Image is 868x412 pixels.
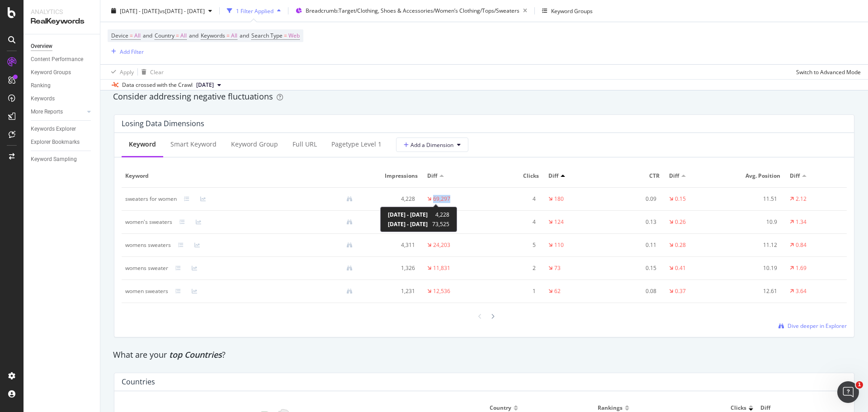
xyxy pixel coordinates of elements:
[609,195,656,203] div: 0.09
[427,172,437,180] span: Diff
[433,195,450,203] div: 69,297
[31,81,94,90] a: Ranking
[675,218,686,226] div: 0.26
[796,195,807,203] div: 2.12
[554,264,561,272] div: 73
[31,81,51,90] div: Ranking
[120,68,134,76] div: Apply
[730,264,778,272] div: 10.19
[138,65,164,79] button: Clear
[730,195,778,203] div: 11.51
[113,349,855,361] div: What are your ?
[125,218,172,226] div: women's sweaters
[31,7,93,16] div: Analytics
[31,42,94,51] a: Overview
[433,287,450,295] div: 12,536
[31,94,94,104] a: Keywords
[169,349,222,360] span: top Countries
[609,287,656,295] div: 0.08
[778,322,847,330] a: Dive deeper in Explorer
[193,80,225,90] button: [DATE]
[367,264,415,272] div: 1,326
[675,195,686,203] div: 0.15
[31,16,93,27] div: RealKeywords
[554,218,564,226] div: 124
[675,264,686,272] div: 0.41
[404,141,453,149] span: Add a Dimension
[730,287,778,295] div: 12.61
[731,404,746,412] span: Clicks
[236,7,274,14] div: 1 Filter Applied
[155,32,175,39] span: Country
[130,32,133,39] span: =
[796,241,807,249] div: 0.84
[31,42,52,51] div: Overview
[120,47,144,55] div: Add Filter
[160,7,205,14] span: vs [DATE] - [DATE]
[189,32,198,39] span: and
[796,218,807,226] div: 1.34
[31,124,76,134] div: Keywords Explorer
[292,4,531,18] button: Breadcrumb:Target/Clothing, Shoes & Accessories/Women’s Clothing/Tops/Sweaters
[598,404,623,412] span: Rankings
[31,155,77,164] div: Keyword Sampling
[111,32,128,39] span: Device
[31,94,55,104] div: Keywords
[31,137,80,147] div: Explorer Bookmarks
[306,7,519,14] span: Breadcrumb: Target/Clothing, Shoes & Accessories/Women’s Clothing/Tops/Sweaters
[837,381,859,403] iframe: Intercom live chat
[730,218,778,226] div: 10.9
[240,32,249,39] span: and
[288,29,300,42] span: Web
[730,172,781,180] span: Avg. Position
[796,264,807,272] div: 1.69
[108,46,144,57] button: Add Filter
[201,32,225,39] span: Keywords
[31,155,94,164] a: Keyword Sampling
[388,220,428,228] span: [DATE] - [DATE]
[170,140,217,149] div: Smart Keyword
[125,195,177,203] div: sweaters for women
[488,287,536,295] div: 1
[226,32,230,39] span: =
[730,241,778,249] div: 11.12
[125,241,171,249] div: womens sweaters
[129,140,156,149] div: Keyword
[433,264,450,272] div: 11,831
[125,172,358,180] span: Keyword
[548,172,558,180] span: Diff
[31,107,63,117] div: More Reports
[432,220,449,228] span: 73,525
[488,241,536,249] div: 5
[31,68,94,77] a: Keyword Groups
[609,241,656,249] div: 0.11
[554,241,564,249] div: 110
[331,140,382,149] div: pagetype Level 1
[367,287,415,295] div: 1,231
[122,81,193,89] div: Data crossed with the Crawl
[435,211,449,218] span: 4,228
[231,140,278,149] div: Keyword Group
[488,172,539,180] span: Clicks
[488,218,536,226] div: 4
[31,107,85,117] a: More Reports
[788,322,847,330] span: Dive deeper in Explorer
[675,241,686,249] div: 0.28
[367,218,415,226] div: 2,953
[196,81,214,89] span: 2024 Dec. 18th
[760,404,841,412] span: Diff
[292,140,317,149] div: Full URL
[31,124,94,134] a: Keywords Explorer
[120,7,160,14] span: [DATE] - [DATE]
[551,7,593,14] div: Keyword Groups
[609,218,656,226] div: 0.13
[669,172,679,180] span: Diff
[113,91,855,103] div: Consider addressing negative fluctuations
[488,264,536,272] div: 2
[150,68,164,76] div: Clear
[31,137,94,147] a: Explorer Bookmarks
[609,172,660,180] span: CTR
[367,241,415,249] div: 4,311
[388,211,428,218] span: [DATE] - [DATE]
[125,287,168,295] div: women sweaters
